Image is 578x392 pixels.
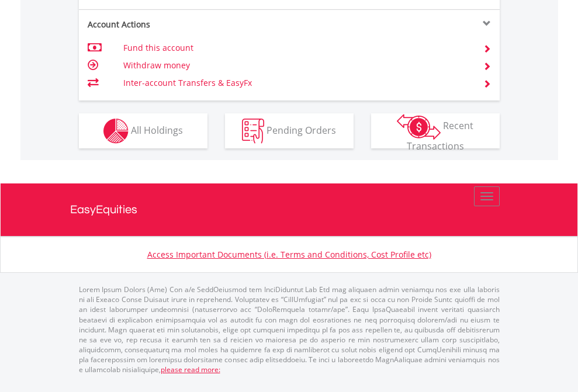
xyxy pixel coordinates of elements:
[242,119,264,144] img: pending_instructions-wht.png
[161,365,220,374] a: please read more:
[123,39,469,57] td: Fund this account
[79,285,500,374] p: Lorem Ipsum Dolors (Ame) Con a/e SeddOeiusmod tem InciDiduntut Lab Etd mag aliquaen admin veniamq...
[397,114,441,140] img: transactions-zar-wht.png
[70,183,508,236] a: EasyEquities
[123,74,469,92] td: Inter-account Transfers & EasyFx
[147,249,431,260] a: Access Important Documents (i.e. Terms and Conditions, Cost Profile etc)
[225,113,354,148] button: Pending Orders
[103,119,129,144] img: holdings-wht.png
[79,113,207,148] button: All Holdings
[371,113,500,148] button: Recent Transactions
[131,123,183,136] span: All Holdings
[266,123,336,136] span: Pending Orders
[79,19,289,30] div: Account Actions
[123,57,469,74] td: Withdraw money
